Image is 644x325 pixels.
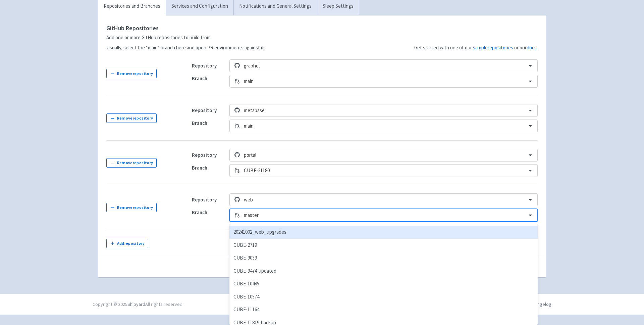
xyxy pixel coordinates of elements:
a: Shipyard [127,301,145,307]
div: CUBE-10574 [229,290,538,304]
strong: Branch [192,120,207,126]
div: CUBE-10445 [229,277,538,290]
strong: Branch [192,75,207,82]
div: CUBE-9039 [229,251,538,265]
div: 20241002_web_upgrades [229,226,538,239]
button: Removerepository [106,69,157,78]
button: Removerepository [106,158,157,168]
div: CUBE-2719 [229,239,538,252]
button: Removerepository [106,203,157,212]
strong: Repository [192,107,217,113]
strong: Repository [192,152,217,158]
div: Copyright © 2025 All rights reserved. [93,301,183,308]
strong: Branch [192,165,207,171]
div: CUBE-9474-updated [229,265,538,278]
strong: Repository [192,196,217,203]
p: Get started with one of our or our . [414,44,538,52]
strong: GitHub Repositories [106,24,159,32]
strong: Branch [192,209,207,216]
button: Addrepository [106,239,148,248]
p: Add one or more GitHub repositories to build from. [106,34,265,42]
p: Usually, select the “main” branch here and open PR environments against it. [106,44,265,52]
a: docs [527,44,537,51]
a: samplerepositories [473,44,513,51]
div: CUBE-11164 [229,303,538,316]
strong: Repository [192,62,217,69]
button: Removerepository [106,113,157,123]
a: Changelog [530,301,551,307]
